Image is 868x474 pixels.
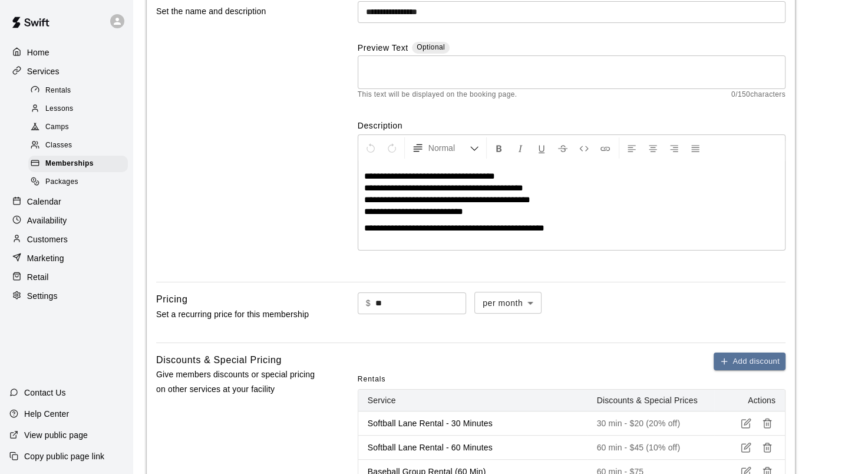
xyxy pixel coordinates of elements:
button: Center Align [643,137,663,159]
p: Services [27,65,60,77]
p: 30 min - $20 (20% off) [597,417,705,429]
th: Service [358,390,588,412]
div: Memberships [28,156,128,172]
button: Justify Align [685,137,705,159]
p: View public page [24,429,88,441]
p: $ [366,297,371,310]
a: Retail [9,268,123,286]
a: Home [9,44,123,61]
div: Classes [28,137,128,154]
a: Services [9,62,123,80]
h6: Pricing [156,292,187,307]
span: Lessons [45,103,74,115]
a: Settings [9,287,123,305]
a: Memberships [28,155,133,173]
button: Format Italics [510,137,530,159]
div: per month [474,292,542,314]
a: Packages [28,173,133,192]
button: Insert Code [574,137,594,159]
p: Set a recurring price for this membership [156,307,320,322]
a: Availability [9,212,123,229]
button: Right Align [664,137,684,159]
p: Help Center [24,408,69,420]
p: Retail [27,271,49,283]
p: Home [27,47,49,58]
p: Softball Lane Rental - 60 Minutes [368,442,578,453]
span: 0 / 150 characters [731,89,786,101]
span: This text will be displayed on the booking page. [358,89,517,101]
p: Give members discounts or special pricing on other services at your facility [156,367,320,397]
p: Calendar [27,196,61,208]
label: Description [358,120,786,131]
span: Normal [428,142,470,154]
button: Format Strikethrough [553,137,573,159]
span: Memberships [45,158,94,170]
div: Camps [28,119,128,136]
a: Rentals [28,81,133,100]
button: Add discount [714,353,786,371]
span: Classes [45,140,72,152]
div: Packages [28,174,128,190]
a: Marketing [9,249,123,267]
span: Rentals [45,85,71,97]
button: Formatting Options [407,137,484,159]
p: Settings [27,290,58,302]
p: 60 min - $45 (10% off) [597,442,705,453]
button: Format Bold [489,137,509,159]
span: Packages [45,176,78,188]
a: Classes [28,137,133,155]
p: Marketing [27,252,64,264]
p: Availability [27,215,67,226]
button: Undo [361,137,381,159]
th: Discounts & Special Prices [588,390,715,412]
button: Format Underline [532,137,552,159]
p: Copy public page link [24,450,104,462]
span: Optional [417,43,445,51]
p: Customers [27,233,68,245]
h6: Discounts & Special Pricing [156,353,282,368]
span: Rentals [358,370,386,389]
button: Redo [382,137,402,159]
p: Softball Lane Rental - 30 Minutes [368,417,578,429]
button: Insert Link [595,137,615,159]
p: Contact Us [24,387,66,399]
div: Rentals [28,83,128,99]
span: Camps [45,121,69,133]
div: Lessons [28,101,128,117]
a: Lessons [28,100,133,118]
label: Preview Text [358,42,408,55]
th: Actions [714,390,785,412]
button: Left Align [622,137,642,159]
a: Calendar [9,193,123,210]
p: Set the name and description [156,4,320,19]
a: Customers [9,231,123,248]
a: Camps [28,119,133,137]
